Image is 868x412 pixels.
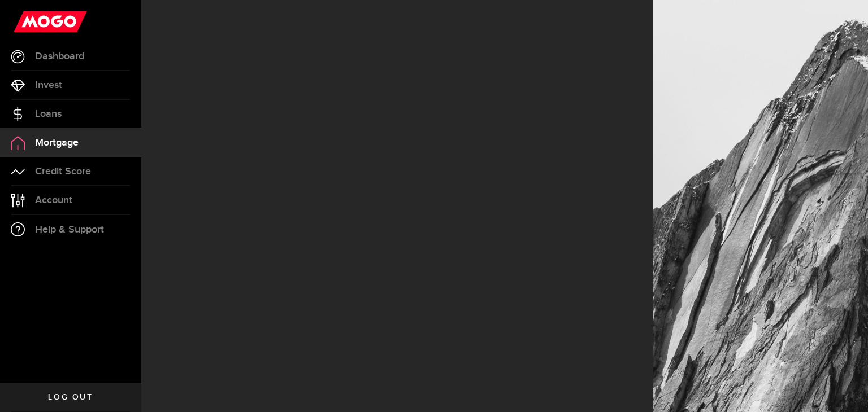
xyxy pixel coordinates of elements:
span: Help & Support [35,225,104,235]
span: Log out [48,393,93,401]
span: Credit Score [35,166,91,177]
span: Dashboard [35,51,84,62]
span: Account [35,195,72,205]
span: Loans [35,109,62,119]
button: Open LiveChat chat widget [9,5,43,38]
span: Mortgage [35,138,79,148]
span: Invest [35,80,62,90]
